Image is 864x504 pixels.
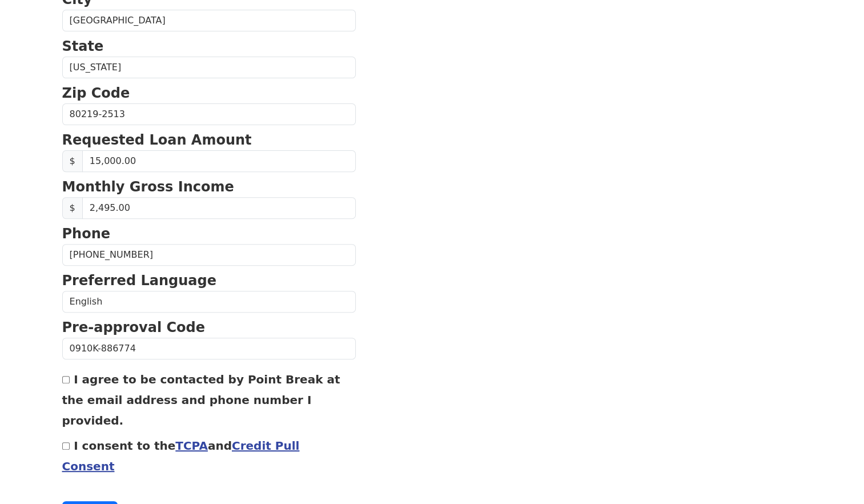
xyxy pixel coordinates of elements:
[62,244,356,266] input: Phone
[175,439,208,453] a: TCPA
[62,10,356,31] input: City
[82,197,356,219] input: Monthly Gross Income
[62,319,206,335] strong: Pre-approval Code
[62,338,356,359] input: Pre-approval Code
[62,439,300,473] label: I consent to the and
[62,85,130,101] strong: Zip Code
[62,273,216,289] strong: Preferred Language
[62,177,356,197] p: Monthly Gross Income
[62,38,104,54] strong: State
[62,103,356,125] input: Zip Code
[82,150,356,172] input: Requested Loan Amount
[62,197,83,219] span: $
[62,226,111,242] strong: Phone
[62,373,340,427] label: I agree to be contacted by Point Break at the email address and phone number I provided.
[62,150,83,172] span: $
[62,132,252,148] strong: Requested Loan Amount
